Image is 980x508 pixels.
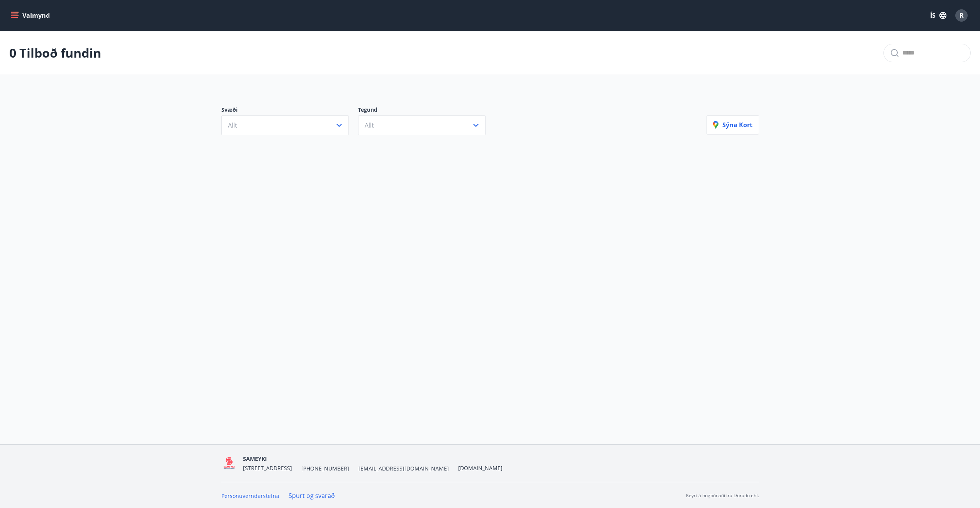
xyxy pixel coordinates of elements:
button: Sýna kort [707,115,759,135]
span: [PHONE_NUMBER] [301,465,349,472]
button: Allt [221,115,349,135]
button: Allt [358,115,486,135]
p: Keyrt á hugbúnaði frá Dorado ehf. [686,492,759,499]
button: ÍS [926,9,951,22]
p: Svæði [221,106,358,115]
span: [STREET_ADDRESS] [243,464,292,472]
a: [DOMAIN_NAME] [458,464,503,472]
span: R [960,11,964,20]
span: Allt [228,121,237,130]
a: Persónuverndarstefna [221,492,279,499]
button: R [952,6,971,25]
button: menu [9,9,53,22]
span: [EMAIL_ADDRESS][DOMAIN_NAME] [358,465,449,472]
p: Tegund [358,106,495,115]
p: 0 Tilboð fundin [9,44,101,61]
span: Allt [365,121,374,130]
img: 5QO2FORUuMeaEQbdwbcTl28EtwdGrpJ2a0ZOehIg.png [221,455,237,472]
p: Sýna kort [713,121,752,129]
a: Spurt og svarað [289,491,335,500]
span: SAMEYKI [243,455,267,462]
